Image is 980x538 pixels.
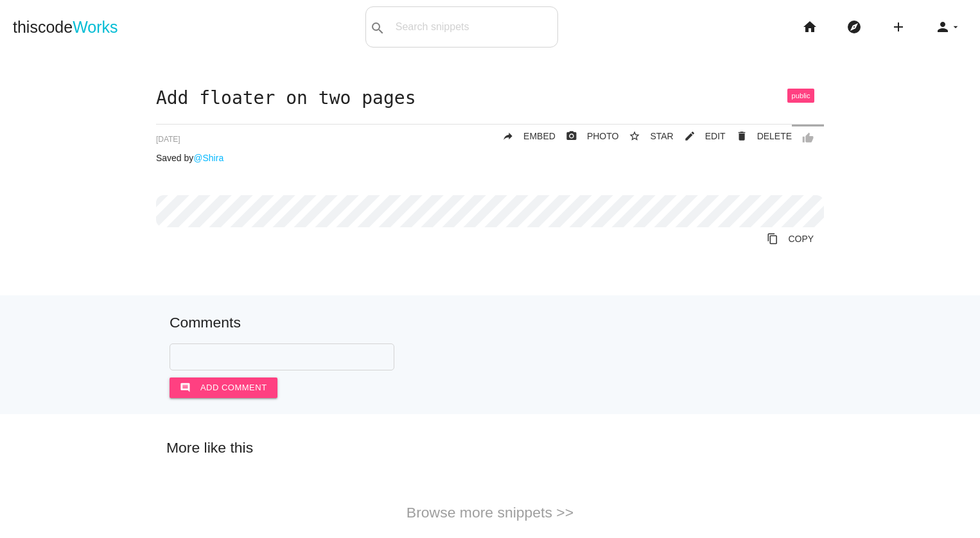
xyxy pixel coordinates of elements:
i: comment [180,377,191,398]
i: photo_camera [566,125,577,148]
i: mode_edit [684,125,696,148]
span: Works [73,18,118,36]
span: PHOTO [587,131,619,141]
a: mode_editEDIT [674,125,726,148]
a: photo_cameraPHOTO [556,125,619,148]
button: star_borderSTAR [618,125,673,148]
h1: Add floater on two pages [156,89,824,108]
i: search [370,8,385,49]
p: Saved by [156,153,824,163]
span: EDIT [705,131,726,141]
button: commentAdd comment [170,377,277,398]
a: replyEMBED [492,125,556,148]
i: person [935,6,950,48]
span: STAR [650,131,673,141]
i: reply [502,125,514,148]
span: [DATE] [156,135,180,144]
i: arrow_drop_down [950,6,961,48]
i: add [891,6,906,48]
i: content_copy [767,227,778,250]
i: star_border [629,125,640,148]
a: Delete Post [726,125,792,148]
button: search [366,7,389,47]
h5: More like this [147,440,833,456]
a: Copy to Clipboard [757,227,824,250]
i: home [802,6,818,48]
h5: Comments [170,315,810,331]
i: explore [846,6,862,48]
input: Search snippets [389,13,557,40]
a: thiscodeWorks [13,6,118,48]
span: DELETE [757,131,792,141]
a: @Shira [193,153,223,163]
span: EMBED [523,131,556,141]
i: delete [736,125,748,148]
